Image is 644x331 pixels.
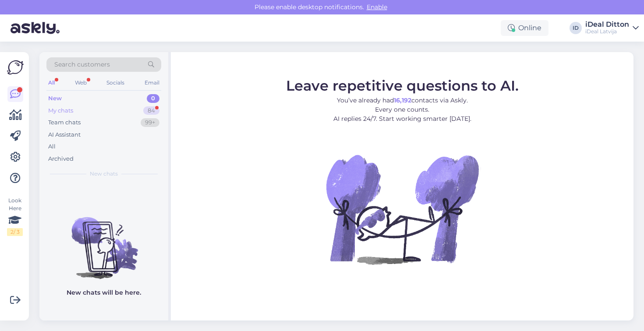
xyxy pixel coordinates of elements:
img: No Chat active [323,130,481,288]
div: ID [570,22,582,34]
span: Search customers [54,60,110,69]
b: 16,192 [394,96,411,104]
div: Look Here [7,197,23,236]
div: All [48,142,56,151]
div: 2 / 3 [7,228,23,236]
div: My chats [48,106,73,115]
div: Online [501,20,548,36]
div: iDeal Latvija [585,28,629,35]
div: AI Assistant [48,130,81,139]
div: iDeal Ditton [585,21,629,28]
a: iDeal DittoniDeal Latvija [585,21,639,35]
div: 0 [147,94,159,103]
img: Askly Logo [7,59,24,76]
div: Socials [105,77,126,88]
p: New chats will be here. [67,288,141,297]
div: Web [73,77,88,88]
div: 84 [143,106,159,115]
span: Enable [364,3,390,11]
div: Archived [48,155,74,163]
p: You’ve already had contacts via Askly. Every one counts. AI replies 24/7. Start working smarter [... [286,95,519,123]
img: No chats [39,201,168,280]
span: New chats [90,170,118,178]
div: Email [143,77,161,88]
span: Leave repetitive questions to AI. [286,77,519,94]
div: 99+ [141,118,159,127]
div: All [46,77,57,88]
div: New [48,94,62,103]
div: Team chats [48,118,81,127]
